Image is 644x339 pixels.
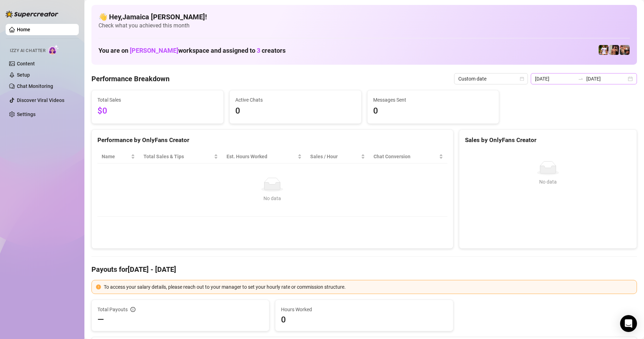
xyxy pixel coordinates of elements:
[97,306,128,313] span: Total Payouts
[373,104,493,118] span: 0
[98,47,286,55] h1: You are on workspace and assigned to creators
[17,61,35,66] a: Content
[17,72,30,78] a: Setup
[306,150,369,164] th: Sales / Hour
[586,75,626,83] input: End date
[369,150,447,164] th: Chat Conversion
[144,153,212,160] span: Total Sales & Tips
[535,75,575,83] input: Start date
[620,45,630,55] img: Osvaldo
[96,284,101,289] span: exclamation-circle
[227,153,296,160] div: Est. Hours Worked
[578,76,584,82] span: to
[374,153,437,160] span: Chat Conversion
[17,83,53,89] a: Chat Monitoring
[97,96,218,104] span: Total Sales
[130,47,178,54] span: [PERSON_NAME]
[235,96,356,104] span: Active Chats
[578,76,584,82] span: swap-right
[373,96,493,104] span: Messages Sent
[257,47,260,54] span: 3
[91,74,170,84] h4: Performance Breakdown
[6,11,58,18] img: logo-BBDzfeDw.svg
[98,22,630,30] span: Check what you achieved this month
[97,314,104,325] span: —
[130,307,135,312] span: info-circle
[48,45,59,55] img: AI Chatter
[310,153,359,160] span: Sales / Hour
[281,314,447,325] span: 0
[10,47,45,54] span: Izzy AI Chatter
[104,283,632,291] div: To access your salary details, please reach out to your manager to set your hourly rate or commis...
[235,104,356,118] span: 0
[102,153,129,160] span: Name
[281,306,447,313] span: Hours Worked
[520,77,524,81] span: calendar
[17,97,64,103] a: Discover Viral Videos
[139,150,222,164] th: Total Sales & Tips
[458,73,524,84] span: Custom date
[97,135,447,145] div: Performance by OnlyFans Creator
[599,45,608,55] img: Hector
[17,111,36,117] a: Settings
[465,135,631,145] div: Sales by OnlyFans Creator
[620,315,637,332] div: Open Intercom Messenger
[98,12,630,22] h4: 👋 Hey, Jamaica [PERSON_NAME] !
[104,194,440,202] div: No data
[91,264,637,274] h4: Payouts for [DATE] - [DATE]
[609,45,619,55] img: Zach
[97,104,218,118] span: $0
[17,27,30,32] a: Home
[97,150,139,164] th: Name
[468,178,628,186] div: No data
